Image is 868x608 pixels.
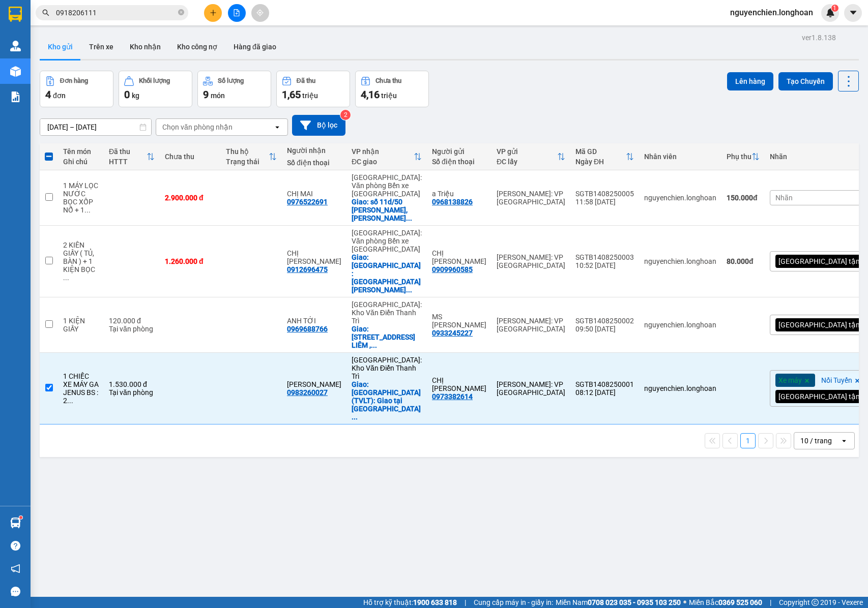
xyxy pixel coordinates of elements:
[178,9,184,15] span: close-circle
[727,72,773,90] button: Lên hàng
[10,66,21,77] img: warehouse-icon
[287,146,341,155] div: Người nhận
[124,88,130,101] span: 0
[297,77,315,84] div: Đã thu
[63,147,99,156] div: Tên món
[122,35,169,59] button: Kho nhận
[287,325,328,333] div: 0969688766
[465,597,466,608] span: |
[282,88,301,101] span: 1,65
[575,380,634,388] div: SGTB1408250001
[63,158,99,166] div: Ghi chú
[497,380,565,397] div: [PERSON_NAME]: VP [GEOGRAPHIC_DATA]
[844,4,862,22] button: caret-down
[352,229,422,253] div: [GEOGRAPHIC_DATA]: Văn phòng Bến xe [GEOGRAPHIC_DATA]
[432,329,473,337] div: 0933245227
[849,8,858,17] span: caret-down
[10,518,21,528] img: warehouse-icon
[575,198,634,206] div: 11:58 [DATE]
[218,77,244,84] div: Số lượng
[821,376,852,385] span: Nối Tuyến
[302,92,318,100] span: triệu
[575,317,634,325] div: SGTB1408250002
[119,71,192,107] button: Khối lượng0kg
[63,241,99,282] div: 2 KIÊN GIẤY ( TỦ, BÀN ) + 1 KIỆN BỌC GIẤY ( GHẾ )
[221,143,282,170] th: Toggle SortBy
[575,147,626,156] div: Mã GD
[381,92,397,100] span: triệu
[491,143,570,170] th: Toggle SortBy
[556,597,681,608] span: Miền Nam
[575,253,634,261] div: SGTB1408250003
[40,119,151,135] input: Select a date range.
[770,597,771,608] span: |
[497,190,565,206] div: [PERSON_NAME]: VP [GEOGRAPHIC_DATA]
[346,143,427,170] th: Toggle SortBy
[575,261,634,269] div: 10:52 [DATE]
[287,380,341,388] div: ANH CƯỜNG
[413,598,457,606] strong: 1900 633 818
[169,35,225,59] button: Kho công nợ
[132,92,139,100] span: kg
[375,77,401,84] div: Chưa thu
[251,4,269,22] button: aim
[352,253,422,294] div: Giao: QUẢNG NINH : Trường Lê Thánh Tông - số 1 Điện Biên Phủ phường Hạ Long tỉnh Quảng Ninh ( TP ...
[722,6,821,19] span: nguyenchien.longhoan
[352,173,422,198] div: [GEOGRAPHIC_DATA]: Văn phòng Bến xe [GEOGRAPHIC_DATA]
[833,5,836,12] span: 1
[139,77,170,84] div: Khối lượng
[165,194,216,202] div: 2.900.000 đ
[11,564,20,573] span: notification
[840,437,848,445] svg: open
[432,313,486,329] div: MS NHUNG
[474,597,553,608] span: Cung cấp máy in - giấy in:
[287,198,328,206] div: 0976522691
[178,8,184,18] span: close-circle
[56,7,176,18] input: Tìm tên, số ĐT hoặc mã đơn
[10,92,21,102] img: solution-icon
[63,317,99,333] div: 1 KIỆN GIẤY
[165,153,216,161] div: Chưa thu
[361,88,380,101] span: 4,16
[689,597,762,608] span: Miền Bắc
[256,9,264,16] span: aim
[588,598,681,606] strong: 0708 023 035 - 0935 103 250
[225,35,284,59] button: Hàng đã giao
[340,110,351,120] sup: 2
[287,388,328,397] div: 0983260027
[644,321,716,329] div: nguyenchien.longhoan
[432,265,473,273] div: 0909960585
[226,158,269,166] div: Trạng thái
[203,88,209,101] span: 9
[644,153,716,161] div: Nhân viên
[165,257,216,265] div: 1.260.000 đ
[575,190,634,198] div: SGTB1408250005
[67,397,73,405] span: ...
[197,71,271,107] button: Số lượng9món
[210,9,217,16] span: plus
[287,190,341,198] div: CHỊ MAI
[63,181,99,214] div: 1 MÁY LỌC NƯỚC BỌC XỐP NỔ + 1 QUẠT ĐIỀU HÒA ( BỌC XỐP NỔ ) + 1 TỦ LẠNH BỌC XỐP NỔ + 1 XE MÁY BS 2...
[45,88,51,101] span: 4
[432,376,486,392] div: CHỊ HƯƠNG
[497,147,557,156] div: VP gửi
[352,147,414,156] div: VP nhận
[84,206,91,214] span: ...
[575,158,626,166] div: Ngày ĐH
[81,35,122,59] button: Trên xe
[109,325,155,333] div: Tại văn phòng
[211,92,225,100] span: món
[406,214,412,222] span: ...
[287,249,341,265] div: CHỊ HẢI NGỌC
[497,158,557,166] div: ĐC lấy
[575,388,634,397] div: 08:12 [DATE]
[371,341,377,349] span: ...
[287,317,341,325] div: ANH TỚI
[727,194,758,202] strong: 150.000 đ
[740,433,756,448] button: 1
[104,143,160,170] th: Toggle SortBy
[497,253,565,269] div: [PERSON_NAME]: VP [GEOGRAPHIC_DATA]
[109,317,155,325] div: 120.000 đ
[352,158,414,166] div: ĐC giao
[831,5,838,12] sup: 1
